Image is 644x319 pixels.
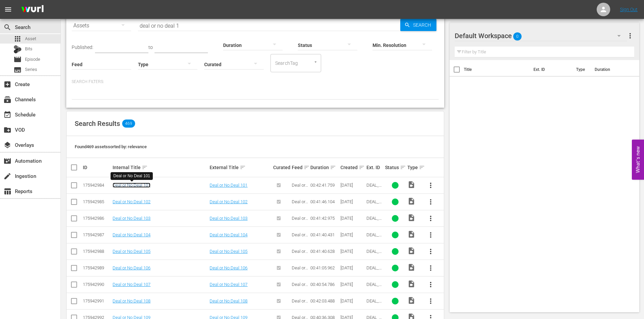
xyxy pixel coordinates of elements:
button: Open [312,59,319,65]
span: Deal or No Deal [292,298,308,309]
button: more_vert [423,260,439,276]
span: DEAL_102 [366,199,382,209]
div: Curated [273,165,290,170]
span: sort [142,164,148,170]
button: more_vert [423,210,439,227]
div: 175942984 [83,183,111,188]
div: 175942987 [83,232,111,237]
div: [DATE] [340,216,364,221]
span: 0 [513,29,522,44]
div: Deal or No Deal 101 [113,173,150,179]
a: Deal or No Deal 102 [210,199,247,204]
button: Open Feedback Widget [632,139,644,180]
div: Ext. ID [366,165,383,170]
div: Status [385,163,405,171]
button: more_vert [423,243,439,260]
span: Search [3,23,11,31]
span: sort [359,164,365,170]
span: Video [407,197,415,205]
span: Video [407,181,415,189]
a: Deal or No Deal 106 [113,265,150,270]
div: Duration [310,163,338,171]
span: Deal or No Deal [292,183,308,193]
span: more_vert [626,32,634,40]
span: DEAL_103 [366,216,382,226]
span: more_vert [427,297,435,305]
a: Deal or No Deal 101 [113,183,150,188]
span: Reports [3,187,11,195]
span: Series [14,66,22,74]
a: Deal or No Deal 103 [210,216,247,221]
span: Automation [3,157,11,165]
div: 175942989 [83,265,111,270]
img: ans4CAIJ8jUAAAAAAAAAAAAAAAAAAAAAAAAgQb4GAAAAAAAAAAAAAAAAAAAAAAAAJMjXAAAAAAAAAAAAAAAAAAAAAAAAgAT5G... [16,2,49,18]
a: Deal or No Deal 108 [210,298,247,303]
span: Asset [14,35,22,43]
a: Deal or No Deal 103 [113,216,150,221]
button: more_vert [423,227,439,243]
div: External Title [210,163,271,171]
span: Deal or No Deal [292,265,308,275]
a: Deal or No Deal 107 [113,282,150,287]
button: more_vert [423,276,439,293]
div: 175942988 [83,249,111,254]
span: Episode [25,56,40,63]
span: Found 469 assets sorted by: relevance [75,144,147,149]
a: Deal or No Deal 104 [113,232,150,237]
div: Type [407,163,420,171]
a: Deal or No Deal 108 [113,298,150,303]
span: Video [407,296,415,304]
div: Internal Title [113,163,208,171]
th: Ext. ID [529,60,572,79]
span: sort [304,164,310,170]
span: more_vert [427,231,435,239]
span: sort [330,164,336,170]
div: 00:40:54.786 [310,282,338,287]
span: Series [25,66,37,73]
a: Deal or No Deal 106 [210,265,247,270]
div: Bits [14,45,22,53]
span: sort [419,164,425,170]
button: more_vert [423,177,439,193]
p: Search Filters: [72,79,439,85]
div: [DATE] [340,298,364,303]
button: more_vert [423,194,439,210]
span: Create [3,80,11,88]
span: Episode [14,55,22,63]
div: 175942990 [83,282,111,287]
span: Overlays [3,141,11,149]
span: Bits [25,46,32,52]
span: Deal or No Deal [292,216,308,226]
a: Deal or No Deal 104 [210,232,247,237]
div: [DATE] [340,265,364,270]
span: Video [407,247,415,255]
span: DEAL_106 [366,265,382,275]
span: sort [400,164,406,170]
div: [DATE] [340,199,364,204]
span: Search Results [75,119,120,128]
a: Deal or No Deal 102 [113,199,150,204]
span: more_vert [427,264,435,272]
div: 00:42:03.488 [310,298,338,303]
span: Deal or No Deal [292,199,308,209]
span: Video [407,263,415,271]
span: DEAL_105 [366,249,382,259]
span: Video [407,280,415,288]
span: Schedule [3,111,11,119]
div: ID [83,165,111,170]
button: more_vert [626,28,634,44]
span: DEAL_101 [366,183,382,193]
div: 00:42:41.759 [310,183,338,188]
div: Feed [292,163,308,171]
th: Title [464,60,529,79]
span: DEAL_104 [366,232,382,242]
span: Ingestion [3,172,11,180]
a: Deal or No Deal 105 [113,249,150,254]
div: 00:41:46.104 [310,199,338,204]
span: sort [240,164,246,170]
div: Created [340,163,364,171]
span: DEAL_108 [366,298,382,309]
a: Deal or No Deal 101 [210,183,247,188]
span: Deal or No Deal [292,232,308,242]
th: Duration [591,60,631,79]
